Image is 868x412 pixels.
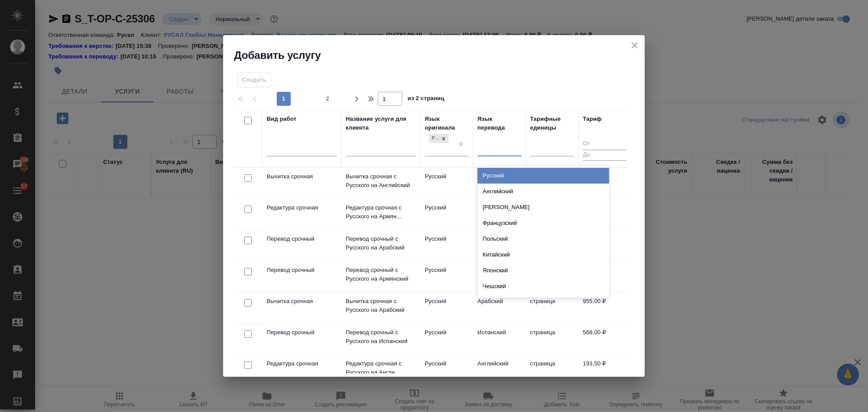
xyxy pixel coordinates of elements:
[473,230,526,261] td: Арабский
[477,278,609,294] div: Чешский
[579,324,631,354] td: 568,00 ₽
[346,266,416,283] p: Перевод срочный с Русского на Армянский
[477,215,609,231] div: Французский
[234,48,645,62] h2: Добавить услугу
[267,328,337,337] p: Перевод срочный
[473,199,526,230] td: Армянский
[420,230,473,261] td: Русский
[267,115,297,123] div: Вид работ
[420,324,473,354] td: Русский
[408,93,445,106] span: из 2 страниц
[420,168,473,199] td: Русский
[420,199,473,230] td: Русский
[477,184,609,199] div: Английский
[477,168,609,184] div: Русский
[583,150,627,161] input: До
[267,172,337,181] p: Вычитка срочная
[346,203,416,221] p: Редактура срочная с Русского на Армян...
[420,261,473,292] td: Русский
[420,293,473,323] td: Русский
[477,199,609,215] div: [PERSON_NAME]
[473,261,526,292] td: Армянский
[346,235,416,252] p: Перевод срочный с Русского на Арабский
[420,355,473,386] td: Русский
[267,297,337,306] p: Вычитка срочная
[267,266,337,275] p: Перевод срочный
[425,115,469,132] div: Язык оригинала
[267,235,337,243] p: Перевод срочный
[473,355,526,386] td: Английский
[583,139,627,150] input: От
[321,92,335,106] button: 2
[628,39,641,52] button: close
[346,297,416,314] p: Вычитка срочная с Русского на Арабский
[346,359,416,377] p: Редактура срочная с Русского на Англи...
[428,133,449,144] div: Русский
[477,115,521,132] div: Язык перевода
[579,355,631,386] td: 193,50 ₽
[526,324,579,354] td: страница
[321,94,335,103] span: 2
[346,115,416,132] div: Название услуги для клиента
[267,203,337,212] p: Редактура срочная
[473,293,526,323] td: Арабский
[346,328,416,346] p: Перевод срочный с Русского на Испанский
[477,247,609,263] div: Китайский
[473,324,526,354] td: Испанский
[473,168,526,199] td: Английский
[583,115,602,123] div: Тариф
[346,172,416,190] p: Вычитка срочная с Русского на Английский
[267,359,337,368] p: Редактура срочная
[526,293,579,323] td: страница
[579,293,631,323] td: 955,00 ₽
[477,263,609,278] div: Японский
[477,231,609,247] div: Польский
[526,355,579,386] td: страница
[429,134,439,143] div: Русский
[530,115,574,132] div: Тарифные единицы
[477,294,609,310] div: Сербский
